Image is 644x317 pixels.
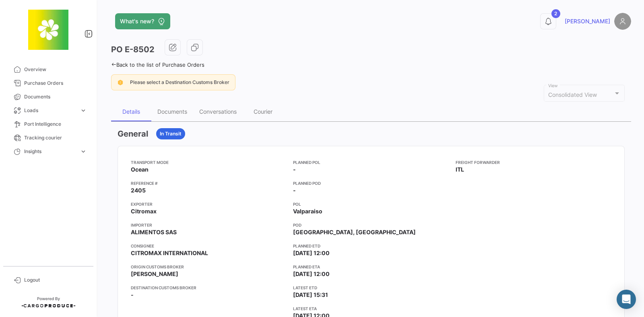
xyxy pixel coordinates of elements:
span: Citromax [131,207,157,215]
span: ITL [456,166,464,174]
span: [PERSON_NAME] [131,270,178,278]
app-card-info-title: Exporter [131,201,287,207]
span: What's new? [120,17,154,25]
app-card-info-title: Importer [131,222,287,228]
app-card-info-title: Reference # [131,180,287,186]
span: Valparaiso [293,207,322,215]
span: Documents [24,93,87,100]
mat-select-trigger: Consolidated View [548,91,597,98]
app-card-info-title: Latest ETD [293,284,449,291]
span: - [131,291,134,299]
app-card-info-title: Latest ETA [293,305,449,312]
app-card-info-title: POL [293,201,449,207]
app-card-info-title: Origin Customs Broker [131,264,287,270]
div: Abrir Intercom Messenger [617,290,636,309]
span: [DATE] 12:00 [293,270,330,278]
app-card-info-title: Freight Forwarder [456,159,611,166]
span: expand_more [80,107,87,114]
span: Please select a Destination Customs Broker [130,79,229,85]
div: Documents [157,108,187,115]
img: 8664c674-3a9e-46e9-8cba-ffa54c79117b.jfif [28,10,68,50]
span: [PERSON_NAME] [565,17,610,25]
span: ALIMENTOS SAS [131,228,177,236]
span: Port Intelligence [24,121,87,128]
a: Back to the list of Purchase Orders [111,61,204,68]
span: [GEOGRAPHIC_DATA], [GEOGRAPHIC_DATA] [293,228,416,236]
a: Overview [6,63,90,76]
app-card-info-title: Consignee [131,243,287,249]
span: CITROMAX INTERNATIONAL [131,249,208,257]
div: Courier [254,108,272,115]
span: Ocean [131,166,149,174]
app-card-info-title: Planned ETA [293,264,449,270]
span: Overview [24,66,87,73]
app-card-info-title: Planned POL [293,159,449,166]
a: Documents [6,90,90,104]
app-card-info-title: POD [293,222,449,228]
div: Details [122,108,140,115]
button: What's new? [115,13,170,29]
span: - [293,186,296,194]
span: Insights [24,148,76,155]
app-card-info-title: Planned POD [293,180,449,186]
h3: General [118,128,148,139]
span: expand_more [80,148,87,155]
h3: PO E-8502 [111,44,155,55]
span: Tracking courier [24,134,87,141]
a: Purchase Orders [6,76,90,90]
span: 2405 [131,186,146,194]
span: Loads [24,107,76,114]
app-card-info-title: Planned ETD [293,243,449,249]
span: [DATE] 12:00 [293,249,330,257]
app-card-info-title: Destination Customs Broker [131,284,287,291]
span: - [293,166,296,174]
a: Tracking courier [6,131,90,145]
img: placeholder-user.png [614,13,631,30]
span: Purchase Orders [24,80,87,87]
app-card-info-title: Transport mode [131,159,287,166]
span: Logout [24,276,87,284]
div: Conversations [199,108,237,115]
span: In Transit [160,130,182,137]
span: [DATE] 15:31 [293,291,328,299]
a: Port Intelligence [6,117,90,131]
